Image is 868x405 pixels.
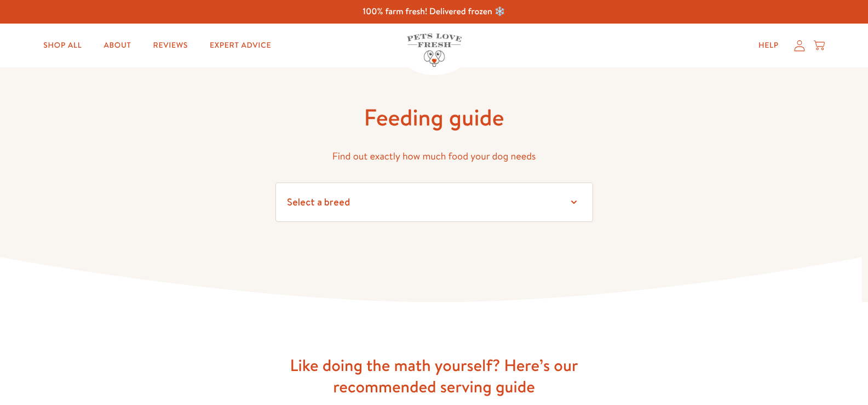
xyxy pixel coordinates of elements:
p: Find out exactly how much food your dog needs [275,148,593,165]
img: Pets Love Fresh [407,33,462,67]
h3: Like doing the math yourself? Here’s our recommended serving guide [259,355,610,397]
a: About [95,35,140,56]
h1: Feeding guide [275,102,593,133]
a: Help [750,35,787,56]
a: Reviews [145,35,197,56]
a: Expert Advice [201,35,280,56]
a: Shop All [35,35,90,56]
